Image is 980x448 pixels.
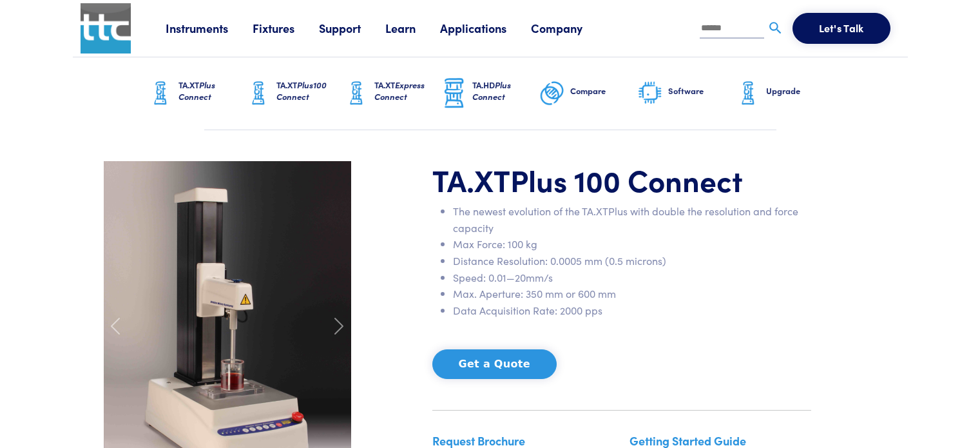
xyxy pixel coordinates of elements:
[441,77,467,110] img: ta-hd-graphic.png
[374,79,441,102] h6: TA.XT
[385,20,440,36] a: Learn
[440,20,531,36] a: Applications
[253,20,319,36] a: Fixtures
[539,57,637,130] a: Compare
[637,80,663,107] img: software-graphic.png
[668,85,735,97] h6: Software
[343,77,369,110] img: ta-xt-graphic.png
[276,79,343,102] h6: TA.XT
[441,57,539,130] a: TA.HDPlus Connect
[81,3,131,54] img: ttc_logo_1x1_v1.0.png
[374,79,425,102] span: Express Connect
[453,302,811,319] li: Data Acquisition Rate: 2000 pps
[245,57,343,130] a: TA.XTPlus100 Connect
[166,20,253,36] a: Instruments
[570,85,637,97] h6: Compare
[735,57,833,130] a: Upgrade
[276,79,327,102] span: Plus100 Connect
[531,20,607,36] a: Company
[453,203,811,236] li: The newest evolution of the TA.XTPlus with double the resolution and force capacity
[319,20,385,36] a: Support
[178,79,245,102] h6: TA.XT
[735,77,761,110] img: ta-xt-graphic.png
[178,79,215,102] span: Plus Connect
[766,85,833,97] h6: Upgrade
[472,79,511,102] span: Plus Connect
[453,269,811,286] li: Speed: 0.01—20mm/s
[148,57,245,130] a: TA.XTPlus Connect
[453,286,811,302] li: Max. Aperture: 350 mm or 600 mm
[510,159,743,200] span: Plus 100 Connect
[539,77,565,110] img: compare-graphic.png
[432,161,811,199] h1: TA.XT
[245,77,271,110] img: ta-xt-graphic.png
[148,77,173,110] img: ta-xt-graphic.png
[453,253,811,269] li: Distance Resolution: 0.0005 mm (0.5 microns)
[637,57,735,130] a: Software
[343,57,441,130] a: TA.XTExpress Connect
[472,79,539,102] h6: TA.HD
[793,13,890,44] button: Let's Talk
[432,349,557,379] button: Get a Quote
[453,236,811,253] li: Max Force: 100 kg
